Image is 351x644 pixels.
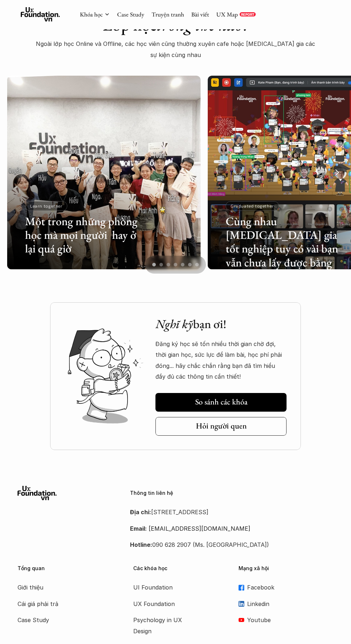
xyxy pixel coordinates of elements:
[155,417,287,436] a: Hỏi người quen
[239,582,333,593] a: Facebook
[195,397,247,407] h5: So sánh các khóa
[226,214,341,270] h3: Cùng nhau [MEDICAL_DATA] gia tốt nghiệp tuy có vài bạn vẫn chưa lấy được bằng
[80,10,103,18] a: Khóa học
[155,316,193,332] em: Nghĩ kỹ
[240,12,256,16] a: REPORT
[239,598,333,609] a: Linkedin
[133,598,191,609] a: UX Foundation
[191,10,209,18] a: Bài viết
[133,565,228,572] p: Các khóa học
[133,615,191,636] a: Psychology in UX Design
[18,582,75,593] a: Giới thiệu
[247,582,333,593] p: Facebook
[35,15,316,35] h1: Lớp học
[247,615,333,625] p: Youtube
[155,338,287,382] p: Đăng ký học sẽ tốn nhiều thời gian chờ đợi, thời gian học, sức lực để làm bài, học phí phải đóng....
[149,525,250,532] a: [EMAIL_ADDRESS][DOMAIN_NAME]
[130,525,147,532] strong: Email:
[247,598,333,609] p: Linkedin
[130,490,333,496] p: Thông tin liên hệ
[130,507,333,517] p: [STREET_ADDRESS]
[130,541,152,548] strong: Hotline:
[35,38,316,60] p: Ngoài lớp học Online và Offline, các học viên cũng thường xuyên cafe hoặc [MEDICAL_DATA] gia các ...
[196,421,247,431] h5: Hỏi người quen
[231,203,274,208] p: Graduated together
[216,10,238,18] a: UX Map
[25,214,140,256] h3: Một trong những phòng học mà mọi người hay ở lại quá giờ
[152,10,184,18] a: Truyện tranh
[155,317,287,331] h2: bạn ơi!
[133,582,191,593] a: UI Foundation
[130,508,151,516] strong: Địa chỉ:
[18,598,75,609] a: Cái giá phải trả
[18,565,122,572] p: Tổng quan
[18,615,75,625] a: Case Study
[241,12,254,16] p: REPORT
[30,203,62,208] p: Learn together
[239,565,333,572] p: Mạng xã hội
[117,10,144,18] a: Case Study
[239,615,333,625] a: Youtube
[4,76,204,269] li: 1 of 7
[130,539,333,550] p: 090 628 2907 (Ms. [GEOGRAPHIC_DATA])
[155,393,287,412] a: So sánh các khóa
